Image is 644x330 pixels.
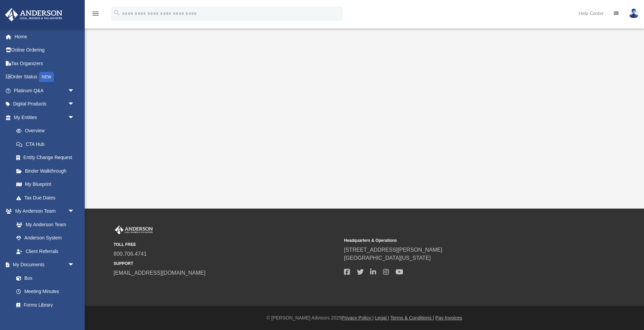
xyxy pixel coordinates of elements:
[344,255,431,261] a: [GEOGRAPHIC_DATA][US_STATE]
[5,70,85,84] a: Order StatusNEW
[39,72,54,82] div: NEW
[9,245,81,258] a: Client Referrals
[113,9,121,17] i: search
[9,271,78,285] a: Box
[114,270,205,276] a: [EMAIL_ADDRESS][DOMAIN_NAME]
[342,315,374,321] a: Privacy Policy |
[9,285,81,298] a: Meeting Minutes
[344,247,442,253] a: [STREET_ADDRESS][PERSON_NAME]
[5,205,81,218] a: My Anderson Teamarrow_drop_down
[9,178,81,191] a: My Blueprint
[68,84,81,98] span: arrow_drop_down
[114,226,154,234] img: Anderson Advisors Platinum Portal
[92,9,100,18] i: menu
[5,111,85,124] a: My Entitiesarrow_drop_down
[9,231,81,245] a: Anderson System
[9,164,85,178] a: Binder Walkthrough
[114,260,339,267] small: SUPPORT
[68,97,81,111] span: arrow_drop_down
[3,8,64,21] img: Anderson Advisors Platinum Portal
[68,111,81,124] span: arrow_drop_down
[85,314,644,322] div: © [PERSON_NAME] Advisors 2025
[629,8,639,18] img: User Pic
[9,151,85,164] a: Entity Change Request
[390,315,434,321] a: Terms & Conditions |
[344,237,570,244] small: Headquarters & Operations
[68,258,81,272] span: arrow_drop_down
[5,30,85,43] a: Home
[114,251,147,257] a: 800.706.4741
[5,84,85,97] a: Platinum Q&Aarrow_drop_down
[375,315,389,321] a: Legal |
[435,315,462,321] a: Pay Invoices
[92,13,100,18] a: menu
[68,205,81,218] span: arrow_drop_down
[5,97,85,111] a: Digital Productsarrow_drop_down
[9,298,78,312] a: Forms Library
[9,191,85,205] a: Tax Due Dates
[114,241,339,248] small: TOLL FREE
[5,258,81,272] a: My Documentsarrow_drop_down
[9,124,85,138] a: Overview
[9,137,85,151] a: CTA Hub
[5,57,85,70] a: Tax Organizers
[9,218,78,231] a: My Anderson Team
[5,43,85,57] a: Online Ordering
